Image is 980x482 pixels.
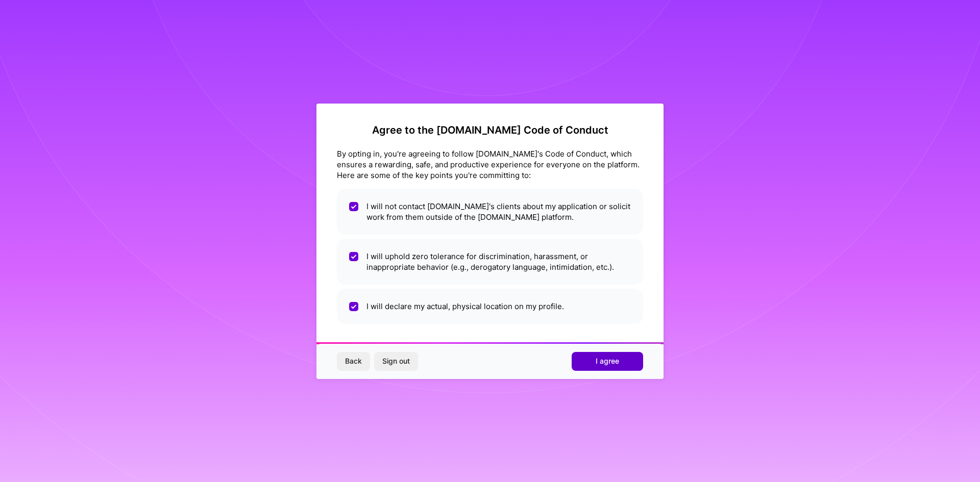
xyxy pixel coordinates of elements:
li: I will not contact [DOMAIN_NAME]'s clients about my application or solicit work from them outside... [337,189,643,235]
li: I will declare my actual, physical location on my profile. [337,289,643,324]
div: By opting in, you're agreeing to follow [DOMAIN_NAME]'s Code of Conduct, which ensures a rewardin... [337,148,643,181]
li: I will uphold zero tolerance for discrimination, harassment, or inappropriate behavior (e.g., der... [337,239,643,285]
button: I agree [572,352,643,370]
span: I agree [596,356,619,366]
button: Sign out [374,352,418,370]
span: Back [345,356,362,366]
button: Back [337,352,370,370]
h2: Agree to the [DOMAIN_NAME] Code of Conduct [337,124,643,136]
span: Sign out [382,356,410,366]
